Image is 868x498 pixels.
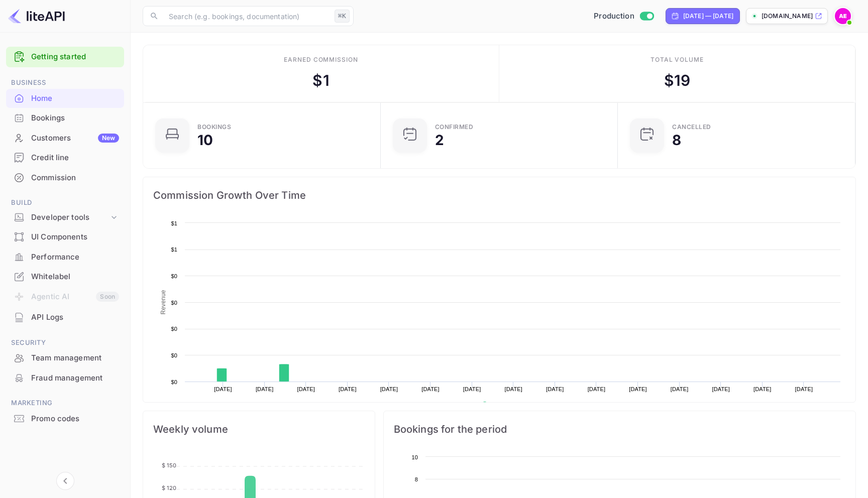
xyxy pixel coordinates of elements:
div: $ 1 [312,69,329,92]
a: Promo codes [6,409,124,428]
text: [DATE] [546,386,564,392]
text: $0 [171,352,177,358]
div: Team management [6,348,124,368]
div: $ 19 [664,69,690,92]
div: Bookings [6,108,124,128]
div: 8 [672,133,681,147]
text: $0 [171,300,177,306]
text: $1 [171,246,177,253]
div: Whitelabel [6,267,124,287]
div: CustomersNew [6,129,124,148]
div: UI Components [6,227,124,247]
div: Team management [31,352,119,364]
text: $0 [171,379,177,385]
text: [DATE] [629,386,647,392]
div: 2 [435,133,444,147]
span: Marketing [6,398,124,409]
a: Whitelabel [6,267,124,286]
text: [DATE] [712,386,730,392]
div: New [98,134,119,143]
a: Performance [6,247,124,266]
input: Search (e.g. bookings, documentation) [163,6,331,26]
a: Credit line [6,148,124,167]
div: Credit line [6,148,124,168]
img: achraf Elkhaier [835,8,851,24]
text: [DATE] [339,386,357,392]
a: Bookings [6,108,124,127]
div: Credit line [31,152,119,164]
span: Security [6,337,124,348]
div: Bookings [197,124,231,130]
span: Production [594,11,634,22]
text: [DATE] [753,386,772,392]
img: LiteAPI logo [8,8,65,24]
a: UI Components [6,227,124,246]
div: API Logs [31,312,119,323]
a: API Logs [6,308,124,326]
span: Build [6,197,124,208]
div: Getting started [6,47,124,67]
text: 8 [414,476,417,482]
div: Click to change the date range period [666,8,740,24]
div: Home [6,89,124,108]
text: [DATE] [795,386,813,392]
span: Commission Growth Over Time [153,187,845,203]
div: Fraud management [31,372,119,384]
text: $0 [171,273,177,279]
text: [DATE] [463,386,481,392]
div: CANCELLED [672,124,711,130]
tspan: $ 120 [162,484,176,491]
a: Team management [6,348,124,367]
text: [DATE] [297,386,315,392]
div: Whitelabel [31,271,119,283]
div: Confirmed [435,124,474,130]
text: $0 [171,326,177,332]
div: Switch to Sandbox mode [590,11,658,22]
text: [DATE] [504,386,522,392]
div: ⌘K [335,10,350,23]
text: 10 [411,454,418,460]
div: Developer tools [6,209,124,226]
div: Home [31,93,119,104]
div: Developer tools [31,212,109,223]
div: Commission [31,172,119,184]
text: Revenue [491,402,517,409]
p: [DOMAIN_NAME] [762,12,813,21]
div: Promo codes [6,409,124,429]
span: Business [6,77,124,88]
div: 10 [197,133,213,147]
div: API Logs [6,308,124,327]
button: Collapse navigation [56,472,74,490]
text: [DATE] [421,386,440,392]
div: UI Components [31,231,119,243]
div: Performance [31,252,119,263]
a: Fraud management [6,368,124,387]
div: [DATE] — [DATE] [683,12,733,21]
text: $1 [171,220,177,226]
text: [DATE] [214,386,232,392]
text: [DATE] [256,386,274,392]
div: Total volume [650,55,704,64]
div: Bookings [31,112,119,124]
span: Bookings for the period [394,421,845,437]
div: Performance [6,247,124,267]
div: Commission [6,168,124,188]
a: Commission [6,168,124,187]
text: Revenue [160,290,167,314]
a: Getting started [31,51,119,63]
div: Customers [31,133,119,144]
div: Earned commission [284,55,358,64]
text: [DATE] [588,386,606,392]
span: Weekly volume [153,421,365,437]
div: Promo codes [31,413,119,425]
a: CustomersNew [6,129,124,147]
div: Fraud management [6,368,124,388]
tspan: $ 150 [162,462,176,469]
text: [DATE] [671,386,689,392]
text: [DATE] [380,386,398,392]
a: Home [6,89,124,107]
